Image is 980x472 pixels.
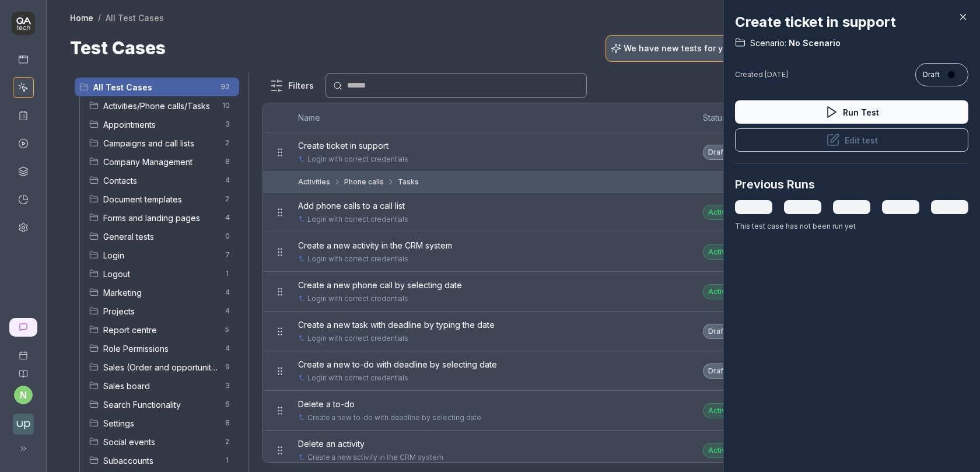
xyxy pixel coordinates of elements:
span: Draft [923,69,940,80]
span: No Scenario [786,37,841,49]
button: Run Test [735,100,968,124]
time: [DATE] [765,70,788,79]
button: Edit test [735,128,968,152]
h2: Create ticket in support [735,12,968,33]
div: Created [735,69,788,80]
h3: Previous Runs [735,176,815,193]
div: This test case has not been run yet [735,221,968,232]
span: Scenario: [750,37,786,49]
